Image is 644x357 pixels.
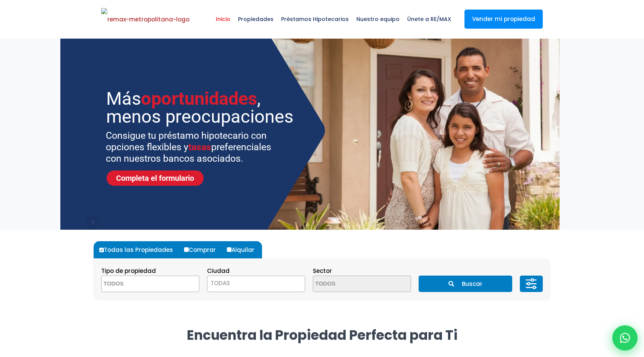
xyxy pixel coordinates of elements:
input: Comprar [184,247,189,252]
button: Buscar [419,276,512,292]
input: Todas las Propiedades [99,248,104,252]
span: Sector [313,267,332,275]
a: Completa el formulario [107,170,204,186]
span: tasas [188,141,211,153]
sr7-txt: Más , menos preocupaciones [106,89,296,125]
textarea: Search [313,276,387,292]
sr7-txt: Consigue tu préstamo hipotecario con opciones flexibles y preferenciales con nuestros bancos asoc... [106,130,281,164]
a: Vender mi propiedad [464,10,543,29]
span: Únete a RE/MAX [403,8,455,31]
strong: Encuentra la Propiedad Perfecta para Ti [187,326,458,344]
textarea: Search [102,276,176,292]
span: TODAS [210,279,230,287]
span: TODAS [207,278,305,289]
span: Préstamos Hipotecarios [277,8,353,31]
span: Propiedades [234,8,277,31]
label: Todas las Propiedades [97,241,181,258]
input: Alquilar [227,247,231,252]
span: Nuestro equipo [353,8,403,31]
span: Tipo de propiedad [101,267,156,275]
span: Ciudad [207,267,230,275]
span: TODAS [207,276,305,292]
img: remax-metropolitana-logo [101,8,189,31]
span: oportunidades [141,88,257,109]
span: Inicio [212,8,234,31]
label: Alquilar [225,241,262,258]
label: Comprar [182,241,223,258]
